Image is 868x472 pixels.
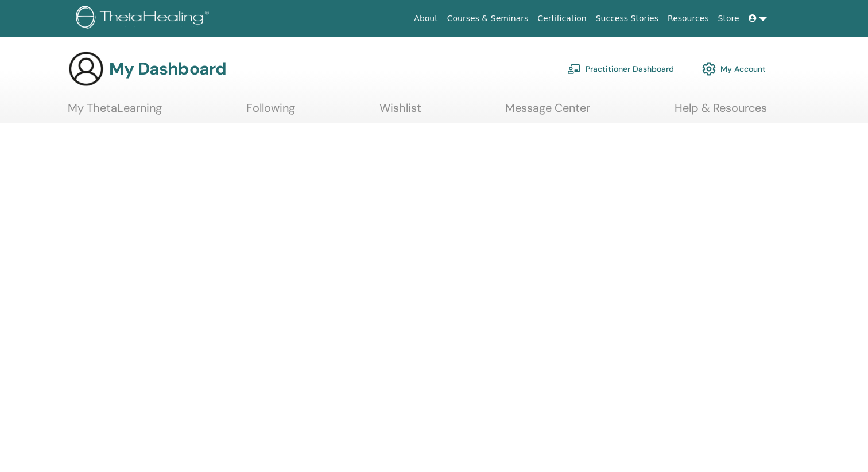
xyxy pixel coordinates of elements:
[675,101,767,123] a: Help & Resources
[567,64,581,74] img: chalkboard-teacher.svg
[109,58,226,79] h3: My Dashboard
[567,56,674,81] a: Practitioner Dashboard
[443,8,533,29] a: Courses & Seminars
[409,8,442,29] a: About
[663,8,714,29] a: Resources
[714,8,744,29] a: Store
[702,56,766,81] a: My Account
[68,50,104,87] img: generic-user-icon.jpg
[76,6,213,32] img: logo.png
[68,101,162,123] a: My ThetaLearning
[505,101,590,123] a: Message Center
[591,8,663,29] a: Success Stories
[533,8,591,29] a: Certification
[246,101,295,123] a: Following
[379,101,421,123] a: Wishlist
[702,59,716,79] img: cog.svg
